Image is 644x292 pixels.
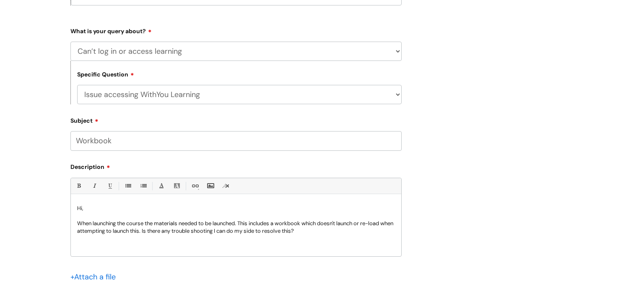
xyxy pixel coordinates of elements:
label: Description [70,160,402,171]
a: Italic (Ctrl-I) [89,181,99,191]
a: Link [190,181,200,191]
label: Subject [70,114,402,124]
a: Back Color [171,181,182,191]
a: Remove formatting (Ctrl-\) [221,181,231,191]
div: Attach a file [70,270,121,284]
p: Hi, [77,205,395,212]
a: Underline(Ctrl-U) [104,181,115,191]
a: 1. Ordered List (Ctrl-Shift-8) [138,181,148,191]
label: What is your query about? [70,25,402,35]
a: Bold (Ctrl-B) [73,181,84,191]
a: • Unordered List (Ctrl-Shift-7) [122,181,133,191]
p: When launching the course the materials needed to be launched. This includes a workbook which doe... [77,220,395,235]
a: Font Color [156,181,166,191]
label: Specific Question [77,70,134,78]
a: Insert Image... [205,181,216,191]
